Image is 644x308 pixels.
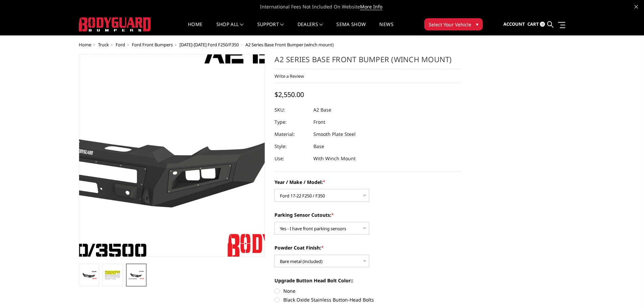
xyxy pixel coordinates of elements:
a: A2 Series Base Front Bumper (winch mount) [79,54,265,257]
dd: Smooth Plate Steel [313,128,356,140]
h1: A2 Series Base Front Bumper (winch mount) [275,54,461,69]
label: Year / Make / Model: [275,179,461,186]
span: Cart [527,21,539,27]
dd: A2 Base [313,104,331,116]
span: ▾ [476,21,478,28]
img: BODYGUARD BUMPERS [79,17,151,31]
img: A2 Series Base Front Bumper (winch mount) [81,270,97,280]
a: Cart 0 [527,15,545,33]
a: Ford Front Bumpers [132,42,173,48]
a: Home [188,22,202,35]
dd: Front [313,116,325,128]
span: $2,550.00 [275,90,304,99]
label: None [275,287,461,294]
dt: Type: [275,116,308,128]
span: 0 [540,22,545,27]
span: A2 Series Base Front Bumper (winch mount) [245,42,334,48]
a: Support [257,22,284,35]
dd: Base [313,140,324,152]
span: Select Your Vehicle [429,21,471,28]
dt: Material: [275,128,308,140]
a: Home [79,42,91,48]
img: A2 Series Base Front Bumper (winch mount) [128,270,144,280]
label: Upgrade Button Head Bolt Color:: [275,277,461,284]
a: Dealers [297,22,323,35]
a: Truck [98,42,109,48]
a: SEMA Show [336,22,366,35]
label: Powder Coat Finish: [275,244,461,251]
img: A2 Series Base Front Bumper (winch mount) [104,269,121,281]
dt: SKU: [275,104,308,116]
a: News [379,22,393,35]
dd: With Winch Mount [313,152,356,165]
label: Black Oxide Stainless Button-Head Bolts [275,296,461,303]
label: Parking Sensor Cutouts: [275,211,461,218]
dt: Style: [275,140,308,152]
dt: Use: [275,152,308,165]
a: More Info [360,3,382,10]
a: Account [503,15,525,33]
span: Account [503,21,525,27]
a: Ford [116,42,125,48]
a: Write a Review [275,73,304,79]
button: Select Your Vehicle [424,18,483,30]
a: shop all [216,22,244,35]
a: [DATE]-[DATE] Ford F250/F350 [180,42,239,48]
